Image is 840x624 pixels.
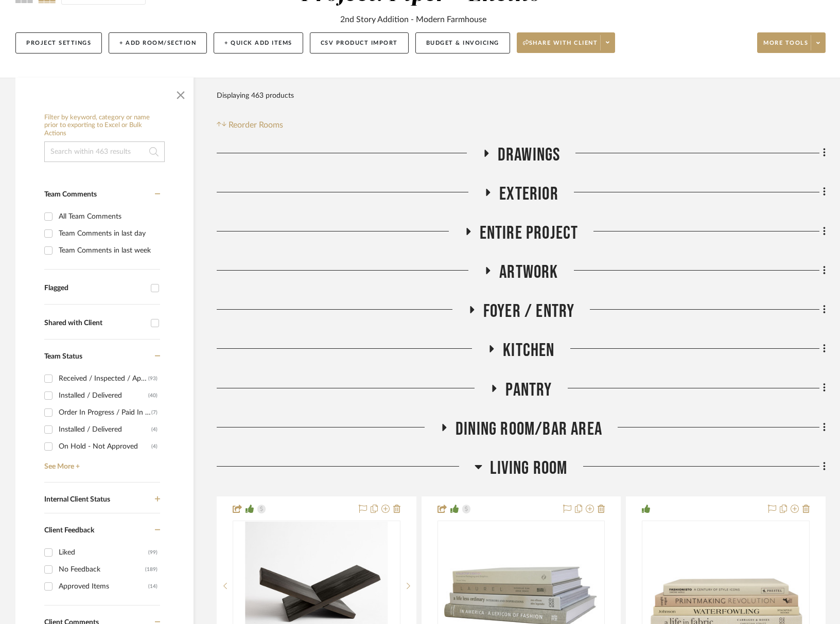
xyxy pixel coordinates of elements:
[229,119,283,131] span: Reorder Rooms
[44,527,94,534] span: Client Feedback
[340,13,486,26] div: 2nd Story Addition - Modern Farmhouse
[151,404,157,421] div: (7)
[151,421,157,438] div: (4)
[214,32,303,54] button: + Quick Add Items
[44,141,165,162] input: Search within 463 results
[499,183,558,205] span: Exterior
[59,242,157,259] div: Team Comments in last week
[523,39,598,55] span: Share with client
[503,340,554,362] span: Kitchen
[44,353,82,360] span: Team Status
[148,370,157,387] div: (93)
[757,32,826,53] button: More tools
[151,438,157,455] div: (4)
[145,561,157,578] div: (189)
[59,404,151,421] div: Order In Progress / Paid In Full w/ Freight, No Balance due
[42,455,160,471] a: See More +
[763,39,808,55] span: More tools
[499,261,558,283] span: Artwork
[148,387,157,404] div: (40)
[480,222,579,244] span: Entire Project
[59,578,148,595] div: Approved Items
[217,119,283,131] button: Reorder Rooms
[498,144,561,166] span: Drawings
[44,284,146,293] div: Flagged
[59,438,151,455] div: On Hold - Not Approved
[170,83,191,103] button: Close
[59,387,148,404] div: Installed / Delivered
[44,191,97,198] span: Team Comments
[490,457,567,479] span: Living Room
[517,32,616,53] button: Share with client
[217,85,294,106] div: Displaying 463 products
[148,544,157,561] div: (99)
[59,421,151,438] div: Installed / Delivered
[310,32,409,54] button: CSV Product Import
[15,32,102,54] button: Project Settings
[44,114,165,138] h6: Filter by keyword, category or name prior to exporting to Excel or Bulk Actions
[505,379,552,401] span: Pantry
[59,370,148,387] div: Received / Inspected / Approved
[415,32,510,54] button: Budget & Invoicing
[44,319,146,328] div: Shared with Client
[59,208,157,225] div: All Team Comments
[59,544,148,561] div: Liked
[483,300,575,323] span: Foyer / Entry
[44,496,110,503] span: Internal Client Status
[109,32,207,54] button: + Add Room/Section
[148,578,157,595] div: (14)
[59,225,157,242] div: Team Comments in last day
[456,418,602,440] span: Dining Room/Bar Area
[59,561,145,578] div: No Feedback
